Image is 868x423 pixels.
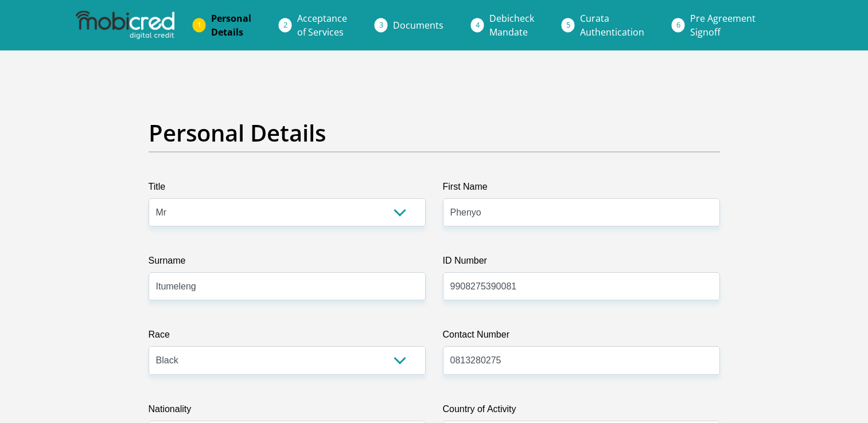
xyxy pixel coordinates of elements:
[149,180,426,198] label: Title
[393,19,443,32] span: Documents
[202,7,260,44] a: PersonalDetails
[384,14,453,37] a: Documents
[443,198,720,226] input: First Name
[480,7,543,44] a: DebicheckMandate
[443,272,720,300] input: ID Number
[443,402,720,421] label: Country of Activity
[580,12,644,38] span: Curata Authentication
[288,7,356,44] a: Acceptanceof Services
[297,12,347,38] span: Acceptance of Services
[681,7,765,44] a: Pre AgreementSignoff
[571,7,653,44] a: CurataAuthentication
[690,12,756,38] span: Pre Agreement Signoff
[76,11,174,40] img: mobicred logo
[149,119,720,147] h2: Personal Details
[149,328,426,346] label: Race
[149,402,426,421] label: Nationality
[489,12,534,38] span: Debicheck Mandate
[149,254,426,272] label: Surname
[443,328,720,346] label: Contact Number
[443,180,720,198] label: First Name
[149,272,426,300] input: Surname
[443,254,720,272] label: ID Number
[443,346,720,374] input: Contact Number
[211,12,251,38] span: Personal Details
